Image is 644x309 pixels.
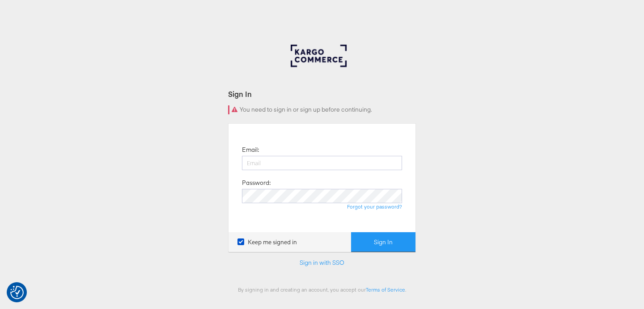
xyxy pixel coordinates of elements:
img: Revisit consent button [10,286,24,299]
div: Sign In [228,89,416,99]
button: Consent Preferences [10,286,24,299]
a: Terms of Service [366,286,405,293]
button: Sign In [351,232,415,252]
a: Forgot your password? [347,203,402,210]
label: Email: [242,146,259,154]
label: Keep me signed in [237,238,297,246]
div: By signing in and creating an account, you accept our . [228,286,416,293]
a: Sign in with SSO [300,259,344,267]
label: Password: [242,179,271,187]
div: You need to sign in or sign up before continuing. [228,105,416,114]
input: Email [242,156,402,170]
